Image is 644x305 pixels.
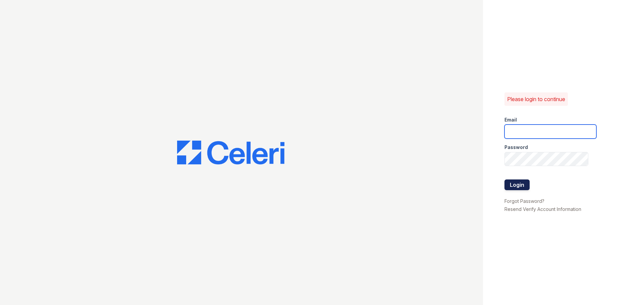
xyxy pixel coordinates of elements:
p: Please login to continue [507,95,565,103]
button: Login [504,179,530,190]
label: Email [504,117,517,123]
a: Resend Verify Account Information [504,206,581,212]
img: CE_Logo_Blue-a8612792a0a2168367f1c8372b55b34899dd931a85d93a1a3d3e32e68fde9ad4.png [177,141,284,165]
label: Password [504,144,528,151]
a: Forgot Password? [504,198,544,204]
